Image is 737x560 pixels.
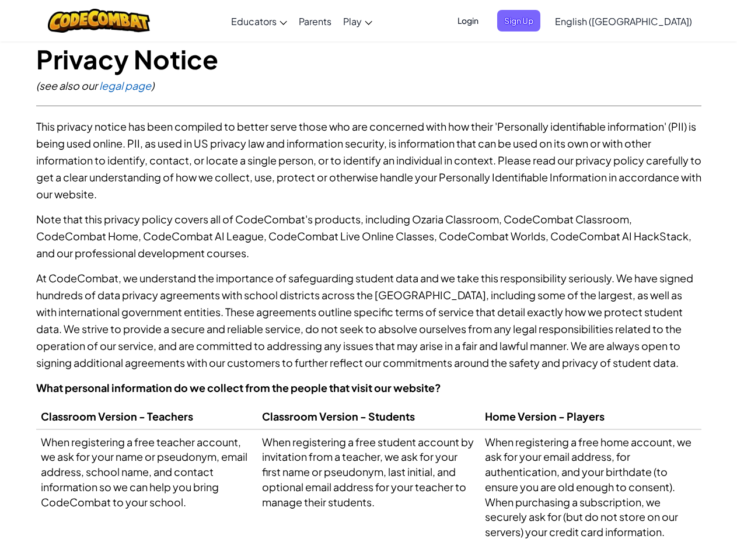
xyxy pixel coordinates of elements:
[293,5,337,37] a: Parents
[99,79,151,92] a: legal page
[480,429,701,544] td: When registering a free home account, we ask for your email address, for authentication, and your...
[257,429,480,544] td: When registering a free student account by invitation from a teacher, we ask for your first name ...
[48,9,150,33] img: CodeCombat logo
[151,79,154,92] span: )
[36,79,99,92] span: (see also our
[36,404,257,429] th: Classroom Version - Teachers
[231,15,277,27] span: Educators
[497,10,540,32] button: Sign Up
[36,118,701,202] p: This privacy notice has been compiled to better serve those who are concerned with how their 'Per...
[36,211,701,261] p: Note that this privacy policy covers all of CodeCombat's products, including Ozaria Classroom, Co...
[337,5,378,37] a: Play
[450,10,485,32] button: Login
[36,381,441,394] strong: What personal information do we collect from the people that visit our website?
[343,15,362,27] span: Play
[555,15,692,27] span: English ([GEOGRAPHIC_DATA])
[36,429,257,544] td: When registering a free teacher account, we ask for your name or pseudonym, email address, school...
[480,404,701,429] th: Home Version - Players
[257,404,480,429] th: Classroom Version - Students
[36,269,701,371] p: At CodeCombat, we understand the importance of safeguarding student data and we take this respons...
[36,41,701,77] h1: Privacy Notice
[549,5,698,37] a: English ([GEOGRAPHIC_DATA])
[225,5,293,37] a: Educators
